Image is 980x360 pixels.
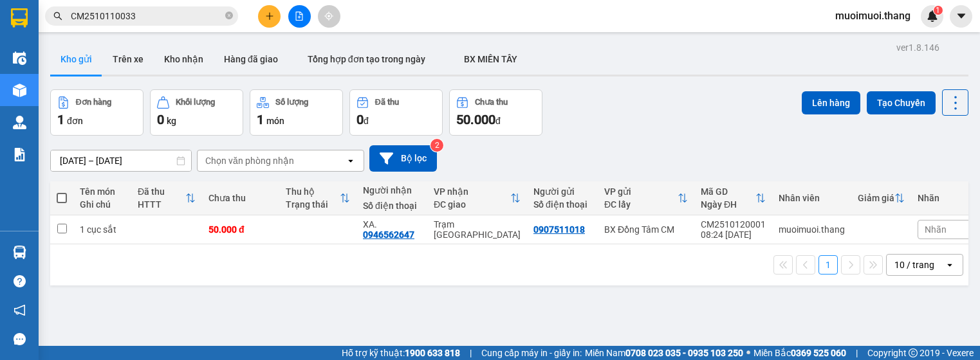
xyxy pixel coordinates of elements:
div: Giảm giá [858,193,894,203]
div: VP nhận [434,186,510,197]
button: Hàng đã giao [214,44,288,75]
div: Ghi chú [80,199,125,210]
span: 1 [936,6,940,15]
div: BX Đồng Tâm CM [604,224,688,235]
div: Ngày ĐH [701,199,755,210]
div: Mã GD [701,186,755,197]
span: 0 [157,112,164,127]
span: question-circle [14,275,26,287]
span: Miền Bắc [753,346,846,360]
div: ĐC lấy [604,199,678,210]
button: Bộ lọc [369,145,437,172]
span: close-circle [225,12,233,19]
button: plus [258,5,281,28]
button: Chưa thu50.000đ [449,89,542,136]
div: Nhân viên [779,193,845,203]
div: 08:24 [DATE] [701,230,766,240]
button: Trên xe [102,44,154,75]
span: Miền Nam [585,346,743,360]
button: Lên hàng [802,91,860,114]
button: Số lượng1món [250,89,343,136]
div: Chọn văn phòng nhận [205,154,294,167]
svg: open [346,156,356,166]
span: 1 [257,112,264,127]
div: Đã thu [138,186,185,197]
button: caret-down [950,5,972,28]
button: Tạo Chuyến [867,91,936,114]
span: Hỗ trợ kỹ thuật: [342,346,460,360]
span: đ [364,116,369,126]
div: Người nhận [363,185,421,195]
img: warehouse-icon [13,51,26,65]
span: 50.000 [456,112,495,127]
span: Tổng hợp đơn tạo trong ngày [308,54,425,64]
img: warehouse-icon [13,84,26,97]
img: warehouse-icon [13,116,26,129]
span: | [470,346,472,360]
div: ĐC giao [434,199,510,210]
th: Toggle SortBy [694,181,772,215]
th: Toggle SortBy [131,181,202,215]
button: Kho nhận [154,44,214,75]
div: HTTT [138,199,185,210]
div: Tên món [80,186,125,197]
div: 0907511018 [533,224,585,235]
span: Cung cấp máy in - giấy in: [481,346,582,360]
span: | [856,346,858,360]
span: đ [495,116,501,126]
span: search [53,12,62,21]
strong: 1900 633 818 [405,348,460,358]
img: warehouse-icon [13,246,26,259]
button: 1 [818,255,838,274]
button: aim [318,5,340,28]
div: Đã thu [375,98,399,107]
span: aim [324,12,333,21]
div: 0946562647 [363,230,414,240]
th: Toggle SortBy [598,181,694,215]
span: notification [14,304,26,316]
div: Đơn hàng [76,98,111,107]
button: Khối lượng0kg [150,89,243,136]
input: Select a date range. [51,150,191,171]
img: solution-icon [13,148,26,161]
span: copyright [909,348,918,357]
strong: 0708 023 035 - 0935 103 250 [625,348,743,358]
input: Tìm tên, số ĐT hoặc mã đơn [71,9,223,23]
span: message [14,333,26,345]
th: Toggle SortBy [427,181,527,215]
span: plus [265,12,274,21]
span: 0 [356,112,364,127]
div: VP gửi [604,186,678,197]
div: muoimuoi.thang [779,224,845,235]
button: file-add [288,5,311,28]
div: Chưa thu [475,98,508,107]
div: Số điện thoại [533,199,591,210]
span: Nhãn [925,224,947,235]
button: Đã thu0đ [349,89,443,136]
div: 50.000 đ [208,224,273,235]
span: kg [167,116,176,126]
span: đơn [67,116,83,126]
div: Thu hộ [286,186,340,197]
div: Số lượng [275,98,308,107]
div: 1 cục sắt [80,224,125,235]
span: muoimuoi.thang [825,8,921,24]
img: icon-new-feature [927,10,938,22]
div: Trạm [GEOGRAPHIC_DATA] [434,219,521,240]
span: file-add [295,12,304,21]
sup: 1 [934,6,943,15]
strong: 0369 525 060 [791,348,846,358]
th: Toggle SortBy [279,181,356,215]
span: món [266,116,284,126]
svg: open [945,260,955,270]
th: Toggle SortBy [851,181,911,215]
button: Kho gửi [50,44,102,75]
div: 10 / trang [894,258,934,271]
span: ⚪️ [746,350,750,355]
div: CM2510120001 [701,219,766,230]
div: Chưa thu [208,193,273,203]
span: BX MIỀN TÂY [464,54,517,64]
span: caret-down [956,10,967,22]
img: logo-vxr [11,8,28,28]
div: Trạng thái [286,199,340,210]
